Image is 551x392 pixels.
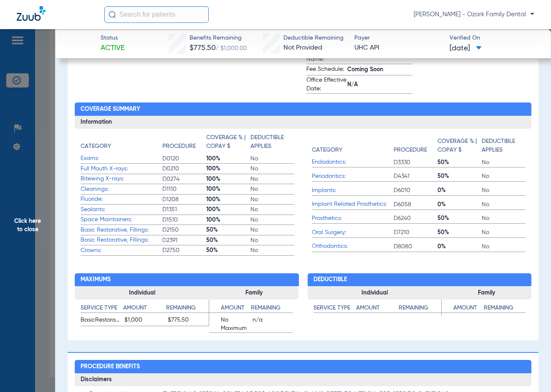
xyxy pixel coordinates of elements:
app-breakdown-title: Deductible Applies [482,133,526,157]
h4: Service Type [81,304,123,313]
h4: Remaining [399,304,441,313]
h3: Individual [308,286,442,300]
span: 50% [206,246,250,255]
span: Fee Schedule: [306,65,347,75]
span: Status [101,34,124,42]
span: 50% [437,158,481,167]
span: 50% [437,214,481,222]
span: 0% [437,186,481,195]
span: BasicRestorative [81,316,121,326]
span: Space Maintainers: [81,215,162,224]
span: Implant Related Prosthetics: [312,200,394,209]
span: No [482,242,526,251]
span: Payer [354,34,442,42]
span: 0% [437,200,481,209]
span: No [250,155,294,163]
span: No [482,172,526,180]
app-breakdown-title: Category [312,133,394,157]
span: 100% [206,175,250,183]
span: Prosthetics: [312,214,394,223]
span: No [250,205,294,214]
span: 100% [206,165,250,173]
span: 50% [437,172,481,180]
app-breakdown-title: Amount [123,304,166,316]
h4: Amount [209,304,251,313]
span: Basic Restorative, Fillings: [81,236,162,245]
span: $775.50 [190,44,216,52]
h4: Procedure [162,142,196,151]
span: Coming Soon [347,65,412,74]
h4: Amount [123,304,166,313]
h4: Remaining [484,304,526,313]
span: No [482,186,526,195]
input: Search for patients [104,6,209,23]
span: No [250,236,294,245]
iframe: Chat Widget [509,352,551,392]
span: No [250,216,294,224]
h2: Procedure Benefits [75,360,531,373]
span: Full Mouth X-rays: [81,165,162,173]
h4: Amount [442,304,483,313]
span: 100% [206,155,250,163]
span: Crowns: [81,246,162,255]
span: Deductible Remaining [283,34,344,42]
h2: Deductible [308,273,531,287]
h3: Family [442,286,531,300]
h4: Coverage % | Copay $ [437,137,477,155]
span: No [250,195,294,204]
span: No [250,165,294,173]
app-breakdown-title: Amount [356,304,399,316]
span: No [482,214,526,222]
h4: Remaining [166,304,209,313]
span: Verified On [450,34,538,42]
span: D2750 [162,246,206,255]
app-breakdown-title: Deductible Applies [250,133,294,154]
app-breakdown-title: Procedure [394,133,437,157]
span: Active [101,43,124,53]
span: / $1,000.00 [216,45,247,51]
span: Orthodontics: [312,242,394,251]
span: No [250,226,294,234]
span: D0120 [162,155,206,163]
span: Periodontics: [312,172,394,181]
app-breakdown-title: Procedure [162,133,206,154]
span: No [250,185,294,193]
span: No [482,158,526,167]
span: D0274 [162,175,206,183]
span: 100% [206,195,250,204]
h4: Service Type [313,304,356,313]
app-breakdown-title: Remaining [484,304,526,316]
span: No Maximum [209,316,250,332]
app-breakdown-title: Coverage % | Copay $ [437,133,481,157]
span: [DATE] [450,43,482,54]
span: UHC API [354,43,442,53]
span: No [482,200,526,209]
h4: Remaining [251,304,293,313]
app-breakdown-title: Service Type [313,304,356,316]
span: D6058 [394,200,437,209]
span: Implants: [312,186,394,195]
span: D1208 [162,195,206,204]
app-breakdown-title: Remaining [399,304,441,316]
span: D6240 [394,214,437,222]
span: 50% [206,236,250,245]
h3: Family [209,286,299,300]
h4: Category [81,142,111,151]
span: No [250,175,294,183]
span: 100% [206,185,250,193]
app-breakdown-title: Remaining [166,304,209,316]
app-breakdown-title: Amount [209,304,251,316]
span: D4341 [394,172,437,180]
img: Zuub Logo [17,6,45,21]
span: $775.50 [168,316,209,326]
h4: Category [312,146,342,155]
app-breakdown-title: Remaining [251,304,293,316]
h2: Maximums [75,273,298,287]
span: Endodontics: [312,158,394,167]
h3: Disclaimers [75,373,531,387]
app-breakdown-title: Amount [442,304,483,316]
app-breakdown-title: Service Type [81,304,123,316]
span: D6010 [394,186,437,195]
span: No [482,228,526,237]
span: D2150 [162,226,206,234]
